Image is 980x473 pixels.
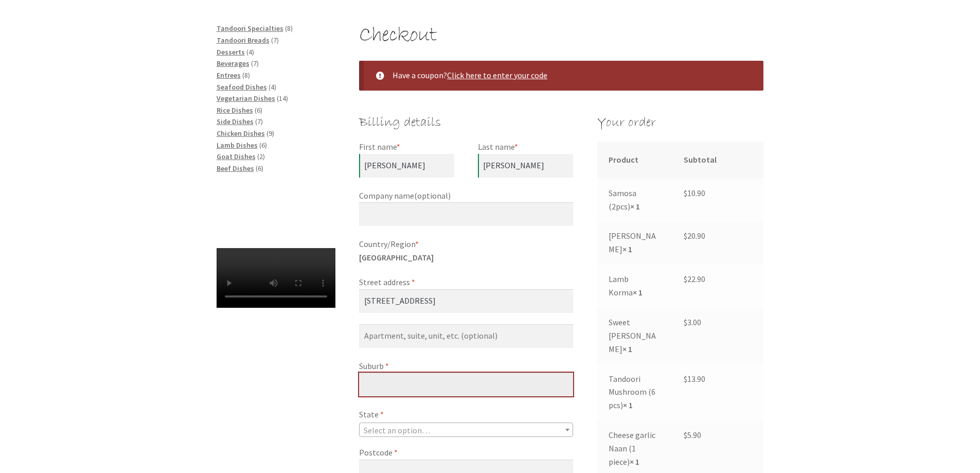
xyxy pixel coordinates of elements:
a: Enter your coupon code [447,70,547,80]
strong: × 1 [630,457,639,467]
h1: Checkout [359,23,763,49]
label: Street address [359,276,573,289]
td: Lamb Korma [597,265,672,308]
span: 6 [257,106,260,115]
span: 8 [244,71,248,80]
label: Last name [478,141,573,154]
bdi: 5.90 [684,430,701,440]
a: Goat Dishes [217,152,256,161]
a: Side Dishes [217,117,254,126]
label: Suburb [359,360,573,373]
span: 14 [279,94,286,103]
label: Country/Region [359,238,573,251]
label: First name [359,141,454,154]
bdi: 3.00 [684,317,701,327]
td: Samosa (2pcs) [597,179,672,222]
a: Entrees [217,71,241,80]
span: 8 [287,24,291,33]
h3: Billing details [359,112,573,134]
span: 7 [257,117,261,126]
label: Company name [359,189,573,203]
th: Product [597,142,672,178]
span: 4 [271,82,274,92]
span: State [359,423,573,437]
a: Tandoori Specialties [217,24,283,33]
a: Rice Dishes [217,106,253,115]
span: $ [684,374,687,384]
label: Postcode [359,446,573,460]
div: Have a coupon? [359,61,763,91]
a: Seafood Dishes [217,82,267,92]
span: Select an option… [364,425,430,435]
span: $ [684,231,687,241]
td: Tandoori Mushroom (6 pcs) [597,364,672,421]
bdi: 22.90 [684,274,705,284]
span: 7 [253,59,257,68]
a: Desserts [217,47,245,57]
bdi: 13.90 [684,374,705,384]
span: 2 [259,152,263,161]
span: 6 [261,141,265,150]
h3: Your order [597,112,764,142]
span: $ [684,430,687,440]
th: Subtotal [672,142,763,178]
strong: × 1 [622,244,632,254]
a: Beverages [217,59,250,68]
a: Vegetarian Dishes [217,94,275,103]
span: $ [684,188,687,198]
a: Lamb Dishes [217,141,258,150]
input: House number and street name [359,289,573,313]
input: Apartment, suite, unit, etc. (optional) [359,324,573,348]
span: (optional) [414,190,451,201]
bdi: 20.90 [684,231,705,241]
strong: × 1 [623,400,633,410]
bdi: 10.90 [684,188,705,198]
span: 9 [269,129,272,138]
strong: × 1 [633,287,643,297]
label: State [359,408,573,422]
strong: [GEOGRAPHIC_DATA] [359,252,434,262]
span: 4 [248,47,252,57]
span: $ [684,274,687,284]
strong: × 1 [622,344,632,354]
td: [PERSON_NAME] [597,221,672,265]
a: Chicken Dishes [217,129,265,138]
a: Beef Dishes [217,164,254,173]
a: Tandoori Breads [217,36,270,45]
span: 6 [258,164,261,173]
td: Sweet [PERSON_NAME] [597,308,672,364]
span: 7 [273,36,277,45]
strong: × 1 [630,201,640,212]
span: $ [684,317,687,327]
